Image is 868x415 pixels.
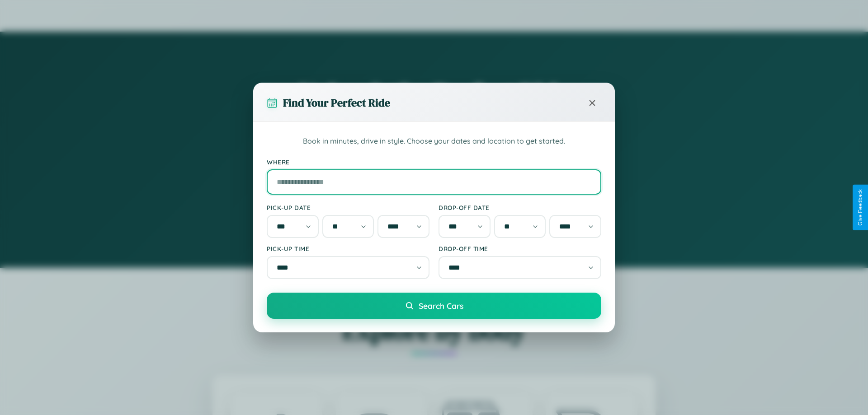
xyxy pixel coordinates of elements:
[439,204,601,211] label: Drop-off Date
[267,293,601,319] button: Search Cars
[267,245,429,252] label: Pick-up Time
[267,204,429,211] label: Pick-up Date
[439,245,601,252] label: Drop-off Time
[267,135,601,147] p: Book in minutes, drive in style. Choose your dates and location to get started.
[419,301,463,311] span: Search Cars
[283,95,390,110] h3: Find Your Perfect Ride
[267,158,601,166] label: Where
